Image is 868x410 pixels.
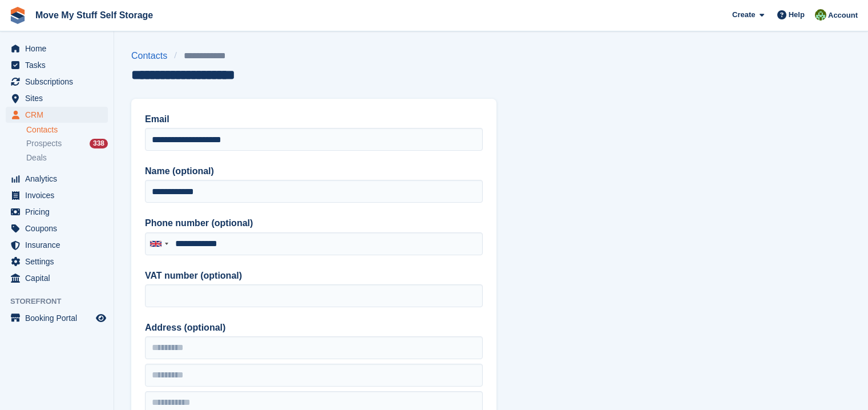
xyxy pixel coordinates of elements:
[6,220,108,236] a: menu
[6,57,108,73] a: menu
[10,296,114,307] span: Storefront
[131,49,235,63] nav: breadcrumbs
[31,6,158,25] a: Move My Stuff Self Storage
[25,310,94,326] span: Booking Portal
[145,269,483,283] label: VAT number (optional)
[6,187,108,203] a: menu
[6,107,108,123] a: menu
[145,216,483,230] label: Phone number (optional)
[25,270,94,286] span: Capital
[25,237,94,253] span: Insurance
[25,254,94,270] span: Settings
[6,41,108,57] a: menu
[6,204,108,220] a: menu
[6,90,108,106] a: menu
[6,171,108,187] a: menu
[6,74,108,90] a: menu
[94,311,108,325] a: Preview store
[789,9,805,21] span: Help
[25,74,94,90] span: Subscriptions
[6,310,108,326] a: menu
[25,187,94,203] span: Invoices
[9,7,26,24] img: stora-icon-8386f47178a22dfd0bd8f6a31ec36ba5ce8667c1dd55bd0f319d3a0aa187defe.svg
[25,41,94,57] span: Home
[25,57,94,73] span: Tasks
[145,321,483,335] label: Address (optional)
[25,107,94,123] span: CRM
[145,112,483,126] label: Email
[26,152,108,164] a: Deals
[26,138,62,149] span: Prospects
[815,9,826,21] img: Joel Booth
[6,270,108,286] a: menu
[26,138,108,150] a: Prospects 338
[90,139,108,148] div: 338
[25,171,94,187] span: Analytics
[26,124,108,135] a: Contacts
[6,237,108,253] a: menu
[732,9,755,21] span: Create
[828,10,858,21] span: Account
[25,204,94,220] span: Pricing
[6,254,108,270] a: menu
[145,164,483,178] label: Name (optional)
[25,220,94,236] span: Coupons
[146,233,172,255] div: United Kingdom: +44
[131,49,174,63] a: Contacts
[25,90,94,106] span: Sites
[26,152,47,163] span: Deals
